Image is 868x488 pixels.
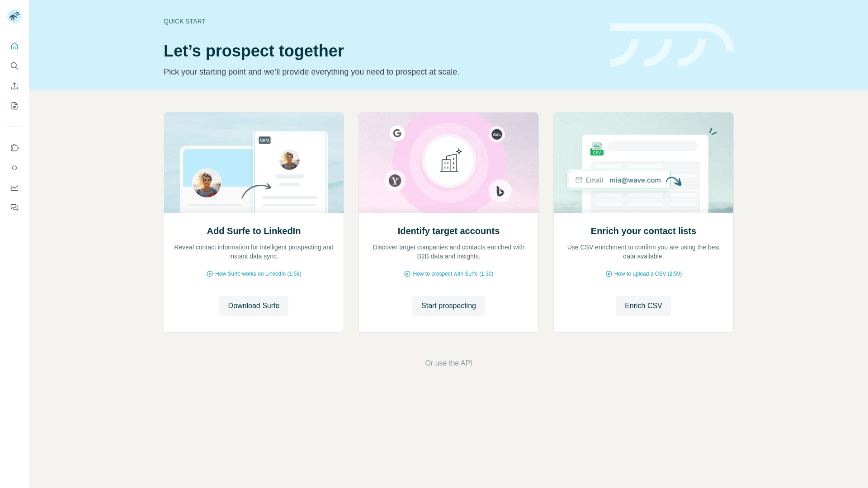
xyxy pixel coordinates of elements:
button: Dashboard [7,179,22,196]
h2: Enrich your contact lists [591,225,696,237]
p: Pick your starting point and we’ll provide everything you need to prospect at scale. [164,66,599,78]
button: Enrich CSV [7,78,22,94]
img: Add Surfe to LinkedIn [164,113,344,213]
h1: Let’s prospect together [164,42,599,60]
button: Quick start [7,38,22,54]
button: Download Surfe [219,296,289,316]
button: Search [7,58,22,74]
button: Enrich CSV [616,296,671,316]
p: Reveal contact information for intelligent prospecting and instant data sync. [173,243,335,261]
span: Enrich CSV [625,300,662,311]
button: Use Surfe API [7,160,22,176]
span: How to upload a CSV (2:59) [614,270,682,278]
img: banner [610,23,734,67]
h2: Identify target accounts [398,225,500,237]
button: Start prospecting [412,296,485,316]
button: Feedback [7,199,22,216]
button: Use Surfe on LinkedIn [7,140,22,156]
img: Identify target accounts [359,113,539,213]
div: Quick start [164,17,599,26]
p: Use CSV enrichment to confirm you are using the best data available. [563,243,724,261]
h2: Add Surfe to LinkedIn [207,225,301,237]
img: Enrich your contact lists [553,113,734,213]
span: How to prospect with Surfe (1:30) [413,270,493,278]
span: How Surfe works on LinkedIn (1:58) [215,270,302,278]
span: Start prospecting [421,300,476,311]
span: Download Surfe [228,300,280,311]
button: Or use the API [425,358,472,369]
button: My lists [7,98,22,114]
p: Discover target companies and contacts enriched with B2B data and insights. [368,243,529,261]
